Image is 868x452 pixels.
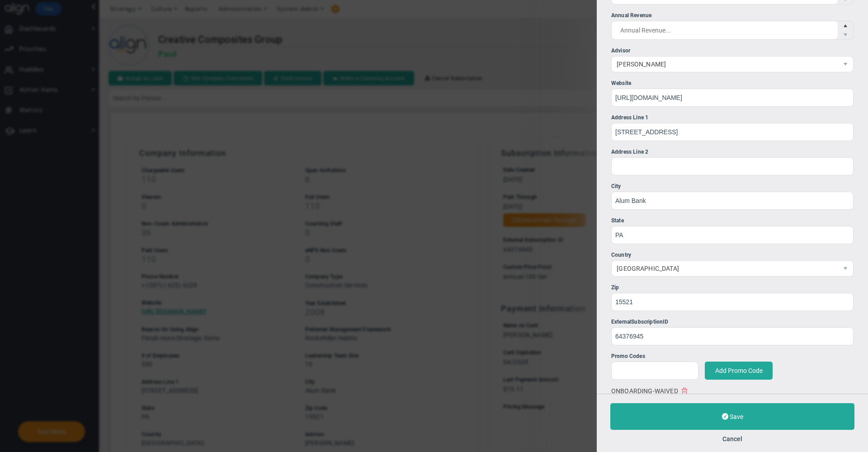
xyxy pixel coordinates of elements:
span: ONBOARDING-WAIVED [611,386,678,395]
input: Website [611,89,854,107]
span: select [838,261,853,276]
div: Annual Revenue [611,11,854,20]
span: Save [730,413,743,420]
span: [GEOGRAPHIC_DATA] [612,261,838,276]
div: Address Line 1 [611,113,854,122]
input: City [611,192,854,210]
div: Country [611,251,854,259]
input: Annual Revenue [612,21,838,39]
div: Address Line 2 [611,148,854,156]
input: Address Line 2 [611,157,854,175]
div: ExternalSubscriptionID [611,318,854,326]
input: Address Line 1 [611,123,854,141]
div: Promo Codes [611,352,854,361]
div: State [611,217,854,225]
input: State [611,226,854,244]
span: select [838,56,853,72]
button: Cancel [722,435,742,443]
div: Advisor [611,47,854,55]
button: Add Promo Code [705,362,773,380]
button: Save [610,403,854,430]
input: Zip [611,293,854,311]
div: City [611,182,854,191]
span: [PERSON_NAME] [612,56,838,72]
div: Zip [611,283,854,292]
div: Website [611,79,854,88]
span: Increase value [838,21,853,30]
span: Decrease value [838,30,853,39]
